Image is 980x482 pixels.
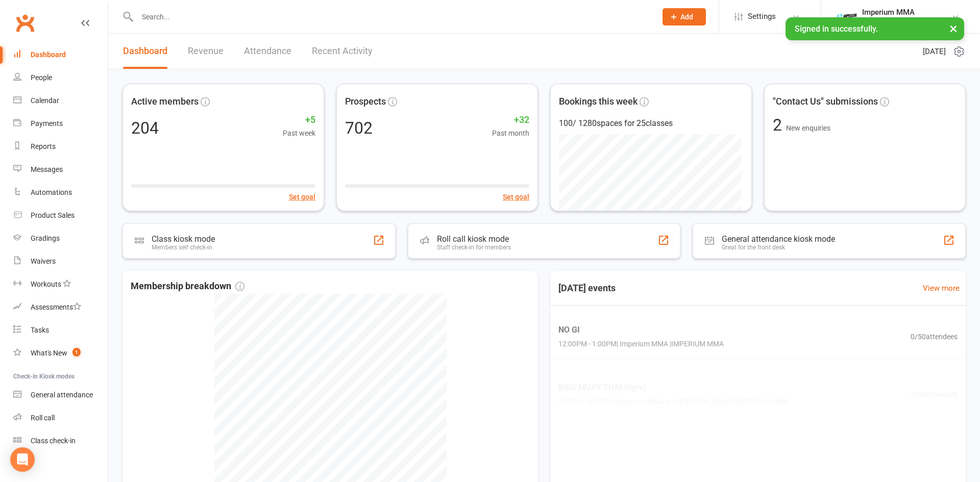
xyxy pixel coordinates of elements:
[944,17,963,39] button: ×
[152,234,215,244] div: Class kiosk mode
[13,384,108,407] a: General attendance kiosk mode
[862,17,951,26] div: Imperium Mixed Martial Arts
[492,128,529,139] span: Past month
[773,115,786,135] span: 2
[550,279,624,297] h3: [DATE] events
[13,319,108,342] a: Tasks
[31,349,67,357] div: What's New
[13,273,108,296] a: Workouts
[31,437,76,445] div: Class check-in
[31,280,61,288] div: Workouts
[31,326,49,334] div: Tasks
[13,135,108,158] a: Reports
[244,34,291,69] a: Attendance
[492,113,529,128] span: +32
[680,13,693,21] span: Add
[13,407,108,429] a: Roll call
[722,244,835,251] div: Great for the front desk
[13,112,108,135] a: Payments
[31,414,55,422] div: Roll call
[31,257,56,265] div: Waivers
[72,348,81,357] span: 1
[13,227,108,250] a: Gradings
[923,45,946,58] span: [DATE]
[558,339,724,350] span: 12:00PM - 1:00PM | Imperium MMA | IMPERIUM MMA
[31,211,75,219] div: Product Sales
[13,429,108,452] a: Class kiosk mode
[437,234,511,244] div: Roll call kiosk mode
[31,73,52,82] div: People
[31,50,66,59] div: Dashboard
[911,389,958,400] span: 2 / 40 attendees
[10,447,35,472] div: Open Intercom Messenger
[911,331,958,342] span: 0 / 50 attendees
[837,7,857,27] img: thumb_image1639376871.png
[31,234,60,242] div: Gradings
[13,66,108,89] a: People
[13,158,108,181] a: Messages
[786,124,830,132] span: New enquiries
[13,296,108,319] a: Assessments
[134,10,649,24] input: Search...
[13,89,108,112] a: Calendar
[131,120,159,136] div: 204
[13,181,108,204] a: Automations
[152,244,215,251] div: Members self check-in
[13,250,108,273] a: Waivers
[131,279,244,294] span: Membership breakdown
[558,323,724,337] span: NO GI
[31,119,63,128] div: Payments
[558,381,790,394] span: KIDS MUAY THAI (6yr+)
[12,10,38,36] a: Clubworx
[188,34,224,69] a: Revenue
[31,391,93,399] div: General attendance
[923,282,960,294] a: View more
[345,94,386,109] span: Prospects
[13,342,108,365] a: What's New1
[558,396,790,408] span: 5:15PM - 6:00PM | Imperium MMA and [PERSON_NAME] | IMPERIUM MMA
[131,94,199,109] span: Active members
[13,204,108,227] a: Product Sales
[722,234,835,244] div: General attendance kiosk mode
[748,5,776,28] span: Settings
[559,94,638,109] span: Bookings this week
[31,165,63,173] div: Messages
[31,96,59,105] div: Calendar
[289,191,315,202] button: Set goal
[31,303,81,311] div: Assessments
[31,188,72,196] div: Automations
[283,113,315,128] span: +5
[31,142,56,150] div: Reports
[559,117,743,130] div: 100 / 1280 spaces for 25 classes
[503,191,529,202] button: Set goal
[123,34,167,69] a: Dashboard
[13,43,108,66] a: Dashboard
[283,128,315,139] span: Past week
[312,34,373,69] a: Recent Activity
[862,8,951,17] div: Imperium MMA
[773,94,878,109] span: "Contact Us" submissions
[795,24,878,34] span: Signed in successfully.
[663,8,706,26] button: Add
[437,244,511,251] div: Staff check-in for members
[345,120,373,136] div: 702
